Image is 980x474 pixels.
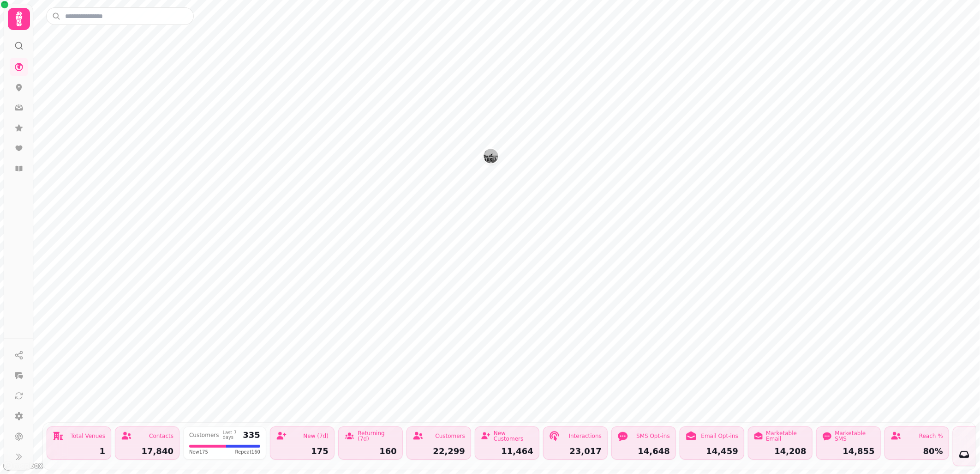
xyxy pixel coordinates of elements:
div: 11,464 [481,447,533,456]
div: Total Venues [71,433,105,439]
div: SMS Opt-ins [636,433,670,439]
div: 1 [53,447,105,456]
div: 23,017 [549,447,602,456]
div: New Customers [494,431,533,442]
div: Map marker [484,149,498,166]
a: Mapbox logo [3,461,43,471]
div: 14,648 [617,447,670,456]
div: Returning (7d) [358,431,397,442]
div: Reach % [919,433,943,439]
span: New 175 [189,449,208,456]
div: 160 [344,447,397,456]
div: 80% [890,447,943,456]
span: Repeat 160 [235,449,260,456]
div: Marketable SMS [835,431,875,442]
div: Customers [189,432,219,438]
div: 175 [276,447,329,456]
div: 335 [243,431,260,439]
button: The Barrelman [484,149,498,164]
div: Last 7 days [223,431,239,440]
div: Interactions [569,433,602,439]
div: 22,299 [412,447,465,456]
div: Contacts [149,433,173,439]
div: Email Opt-ins [701,433,738,439]
div: Customers [435,433,465,439]
div: 17,840 [121,447,173,456]
div: 14,459 [686,447,738,456]
div: 14,855 [822,447,875,456]
div: New (7d) [303,433,329,439]
div: Marketable Email [766,431,807,442]
div: 14,208 [754,447,807,456]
